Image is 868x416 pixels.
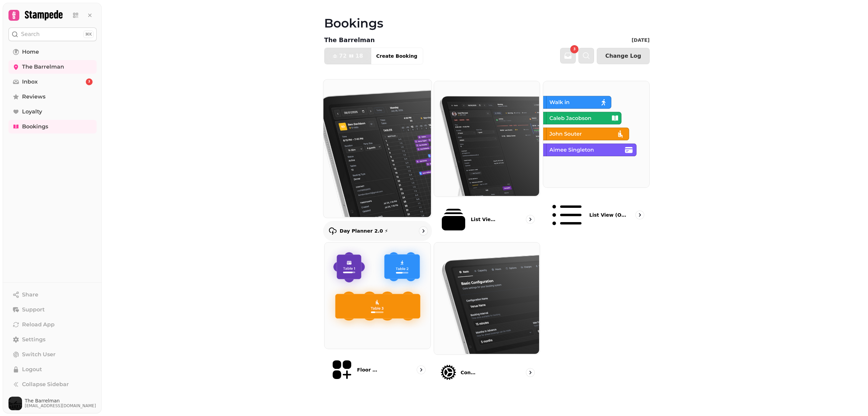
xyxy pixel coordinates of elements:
[376,54,417,58] span: Create Booking
[22,380,69,388] span: Collapse Sidebar
[433,242,539,354] img: Configuration
[8,60,97,74] a: The Barrelman
[324,35,375,45] p: The Barrelman
[22,78,38,86] span: Inbox
[22,123,48,131] span: Bookings
[22,93,45,101] span: Reviews
[636,212,643,218] svg: go to
[25,398,96,403] span: The Barrelman
[323,79,431,217] img: Day Planner 2.0 ⚡
[355,53,363,59] span: 18
[632,37,650,43] p: [DATE]
[527,369,534,376] svg: go to
[25,403,96,409] span: [EMAIL_ADDRESS][DOMAIN_NAME]
[83,31,94,38] div: ⌘K
[22,108,42,116] span: Loyalty
[8,348,97,361] button: Switch User
[21,30,40,38] p: Search
[420,228,427,234] svg: go to
[22,306,45,314] span: Support
[357,366,380,373] p: Floor Plans (beta)
[324,242,431,387] a: Floor Plans (beta)Floor Plans (beta)
[8,90,97,104] a: Reviews
[22,336,45,344] span: Settings
[434,242,540,387] a: ConfigurationConfiguration
[339,53,347,59] span: 72
[542,80,649,187] img: List view (Old - going soon)
[22,291,38,299] span: Share
[8,397,22,410] img: User avatar
[8,120,97,133] a: Bookings
[8,378,97,391] button: Collapse Sidebar
[418,366,425,373] svg: go to
[605,53,641,59] span: Change Log
[8,303,97,316] button: Support
[22,365,42,374] span: Logout
[433,80,539,196] img: List View 2.0 ⚡ (New)
[8,288,97,302] button: Share
[573,48,576,51] span: 3
[434,81,540,239] a: List View 2.0 ⚡ (New)List View 2.0 ⚡ (New)
[323,79,432,241] a: Day Planner 2.0 ⚡Day Planner 2.0 ⚡
[88,79,90,84] span: 3
[371,48,423,64] button: Create Booking
[597,48,650,64] button: Change Log
[527,216,534,223] svg: go to
[8,28,97,41] button: Search⌘K
[8,318,97,331] button: Reload App
[22,63,64,71] span: The Barrelman
[460,369,478,376] p: Configuration
[22,321,55,329] span: Reload App
[543,81,650,239] a: List view (Old - going soon)List view (Old - going soon)
[8,333,97,346] a: Settings
[22,48,39,56] span: Home
[471,216,498,223] p: List View 2.0 ⚡ (New)
[324,48,371,64] button: 7218
[589,212,626,218] p: List view (Old - going soon)
[8,105,97,119] a: Loyalty
[340,228,388,234] p: Day Planner 2.0 ⚡
[22,350,56,359] span: Switch User
[8,397,97,410] button: User avatarThe Barrelman[EMAIL_ADDRESS][DOMAIN_NAME]
[8,45,97,59] a: Home
[324,242,430,348] img: Floor Plans (beta)
[8,75,97,89] a: Inbox3
[8,363,97,376] button: Logout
